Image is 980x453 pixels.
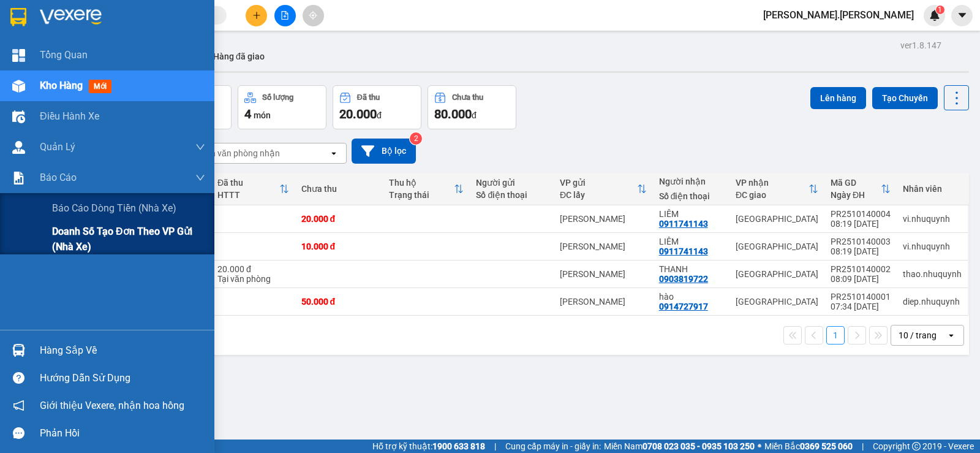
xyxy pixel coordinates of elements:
[10,8,26,26] img: logo-vxr
[505,440,601,453] span: Cung cấp máy in - giấy in:
[40,424,205,443] div: Phản hồi
[254,110,271,120] span: món
[831,237,891,246] div: PR2510140003
[452,93,483,102] div: Chưa thu
[301,184,377,194] div: Chưa thu
[195,173,205,183] span: down
[217,190,279,200] div: HTTT
[604,440,755,453] span: Miền Nam
[903,242,962,251] div: vi.nhuquynh
[301,214,377,224] div: 20.000 đ
[862,440,864,453] span: |
[211,173,295,205] th: Toggle SortBy
[903,184,962,194] div: Nhân viên
[301,242,377,251] div: 10.000 đ
[217,178,279,188] div: Đã thu
[736,190,809,200] div: ĐC giao
[40,341,205,360] div: Hàng sắp về
[377,110,382,120] span: đ
[357,93,380,102] div: Đã thu
[13,372,24,384] span: question-circle
[560,214,647,224] div: [PERSON_NAME]
[428,85,516,129] button: Chưa thu80.000đ
[383,173,470,205] th: Toggle SortBy
[89,80,111,93] span: mới
[217,264,289,274] div: 20.000 đ
[659,302,708,311] div: 0914727917
[554,173,653,205] th: Toggle SortBy
[736,297,818,306] div: [GEOGRAPHIC_DATA]
[12,172,25,185] img: solution-icon
[432,441,485,451] strong: 1900 633 818
[831,264,891,274] div: PR2510140002
[303,5,324,26] button: aim
[736,214,818,224] div: [GEOGRAPHIC_DATA]
[410,132,422,145] sup: 2
[824,173,897,205] th: Toggle SortBy
[372,440,485,453] span: Hỗ trợ kỹ thuật:
[333,85,421,129] button: Đã thu20.000đ
[13,427,24,439] span: message
[329,148,339,158] svg: open
[560,190,637,200] div: ĐC lấy
[40,108,99,124] span: Điều hành xe
[938,6,942,14] span: 1
[244,107,251,121] span: 4
[810,87,866,109] button: Lên hàng
[826,326,845,345] button: 1
[643,441,755,451] strong: 0708 023 035 - 0935 103 250
[389,178,454,188] div: Thu hộ
[951,5,973,26] button: caret-down
[736,269,818,279] div: [GEOGRAPHIC_DATA]
[274,5,296,26] button: file-add
[238,85,326,129] button: Số lượng4món
[903,269,962,279] div: thao.nhuquynh
[560,178,637,188] div: VP gửi
[309,11,317,20] span: aim
[900,39,941,52] div: ver 1.8.147
[252,11,261,20] span: plus
[758,444,761,449] span: ⚪️
[929,10,940,21] img: icon-new-feature
[12,344,25,357] img: warehouse-icon
[301,297,377,306] div: 50.000 đ
[946,330,956,340] svg: open
[729,173,824,205] th: Toggle SortBy
[246,5,267,26] button: plus
[339,107,377,121] span: 20.000
[389,190,454,200] div: Trạng thái
[12,49,25,62] img: dashboard-icon
[659,274,708,284] div: 0903819722
[52,200,176,216] span: Báo cáo dòng tiền (nhà xe)
[831,292,891,302] div: PR2510140001
[476,190,548,200] div: Số điện thoại
[40,47,88,63] span: Tổng Quan
[40,170,77,185] span: Báo cáo
[659,246,708,256] div: 0911741143
[40,139,75,154] span: Quản Lý
[217,274,289,284] div: Tại văn phòng
[736,242,818,251] div: [GEOGRAPHIC_DATA]
[352,139,416,164] button: Bộ lọc
[40,398,184,413] span: Giới thiệu Vexere, nhận hoa hồng
[831,302,891,311] div: 07:34 [DATE]
[957,10,968,21] span: caret-down
[659,237,723,246] div: LIÊM
[736,178,809,188] div: VP nhận
[195,142,205,152] span: down
[872,87,938,109] button: Tạo Chuyến
[13,400,24,411] span: notification
[831,219,891,229] div: 08:19 [DATE]
[195,147,280,159] div: Chọn văn phòng nhận
[434,107,472,121] span: 80.000
[659,177,723,186] div: Người nhận
[476,178,548,188] div: Người gửi
[936,6,944,14] sup: 1
[659,191,723,201] div: Số điện thoại
[12,141,25,154] img: warehouse-icon
[831,209,891,219] div: PR2510140004
[899,329,937,341] div: 10 / trang
[12,110,25,123] img: warehouse-icon
[764,440,853,453] span: Miền Bắc
[800,441,853,451] strong: 0369 525 060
